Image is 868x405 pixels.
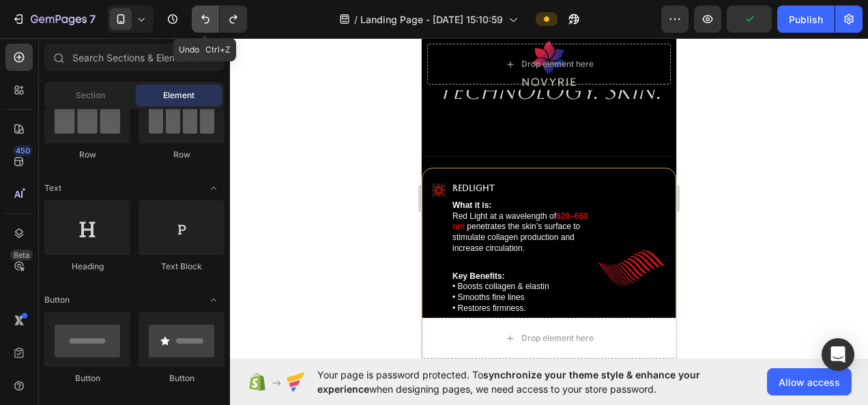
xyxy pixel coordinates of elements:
[10,250,33,260] div: Beta
[354,12,358,27] span: /
[89,11,96,27] p: 7
[317,367,753,396] span: Your page is password protected. To when designing pages, we need access to your store password.
[76,89,105,102] span: Section
[5,5,102,33] button: 7
[139,372,225,385] div: Button
[360,12,503,27] span: Landing Page - [DATE] 15:10:59
[139,149,225,161] div: Row
[822,338,854,371] div: Open Intercom Messenger
[139,260,225,273] div: Text Block
[44,149,130,161] div: Row
[44,260,130,273] div: Heading
[777,5,835,33] button: Publish
[44,182,61,194] span: Text
[44,372,130,385] div: Button
[779,375,840,389] span: Allow access
[13,145,33,156] div: 450
[317,369,700,395] span: synchronize your theme style & enhance your experience
[163,89,194,102] span: Element
[192,5,247,33] div: Undo/Redo
[203,177,225,199] span: Toggle open
[44,44,225,71] input: Search Sections & Elements
[422,38,676,359] iframe: Design area
[44,294,70,306] span: Button
[767,368,852,395] button: Allow access
[203,289,225,311] span: Toggle open
[789,12,823,27] div: Publish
